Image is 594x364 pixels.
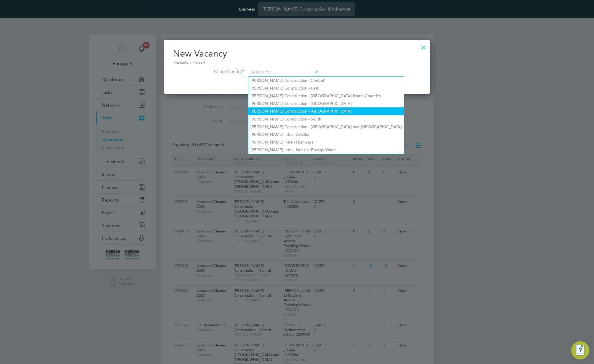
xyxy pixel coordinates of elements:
li: [PERSON_NAME] Construction - [GEOGRAPHIC_DATA] [248,107,404,115]
li: [PERSON_NAME] Construction - [GEOGRAPHIC_DATA] [248,100,404,107]
li: [PERSON_NAME] Construction - [GEOGRAPHIC_DATA] and [GEOGRAPHIC_DATA] [248,123,404,131]
input: Search for... [249,68,319,77]
li: [PERSON_NAME] Infra - Aviation [248,131,404,138]
label: Client Config [173,69,244,75]
li: [PERSON_NAME] Construction - South [248,115,404,123]
div: Mandatory Fields [173,60,421,66]
button: Engage Resource Center [571,341,589,359]
li: [PERSON_NAME] Infra - Highways [248,138,404,146]
li: [PERSON_NAME] Infra - Nuclear Energy Water [248,146,404,154]
label: Business [239,7,255,12]
li: [PERSON_NAME] Construction - [GEOGRAPHIC_DATA] Home Counties [248,92,404,100]
li: [PERSON_NAME] Construction - Central [248,77,404,84]
li: [PERSON_NAME] Construction - East [248,84,404,92]
h2: New Vacancy [173,48,421,66]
